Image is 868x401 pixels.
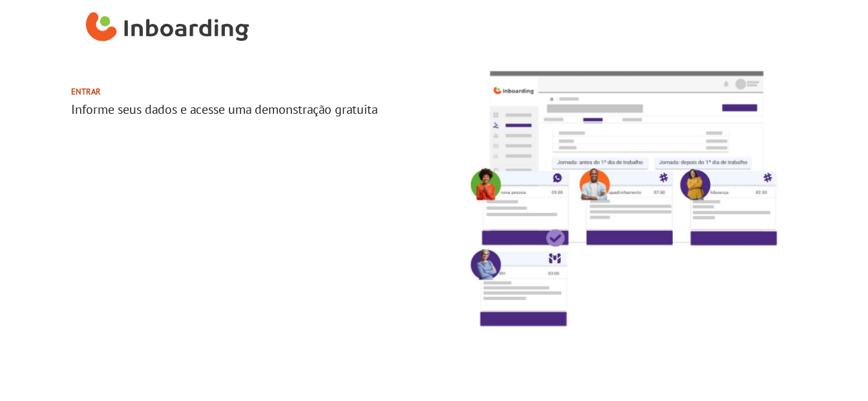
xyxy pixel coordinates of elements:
img: Imagem da solução da Inbaording monstrando a jornada como comunicações enviandos antes e depois d... [444,56,793,343]
img: Inboarding Home [86,8,249,47]
a: Inboarding Home Page [86,5,249,50]
iframe: Form 0 [71,127,429,224]
h2: Entrar [71,87,429,96]
h3: Informe seus dados e acesse uma demonstração gratuita [71,102,429,117]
